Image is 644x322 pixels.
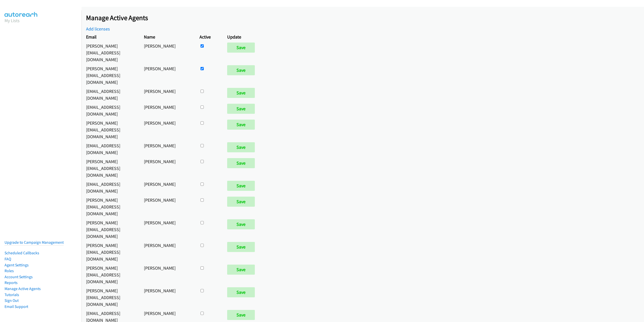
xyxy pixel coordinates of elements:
td: [PERSON_NAME] [139,102,195,118]
a: Agent Settings [5,263,29,267]
a: Scheduled Callbacks [5,251,39,255]
input: Save [227,65,255,75]
td: [EMAIL_ADDRESS][DOMAIN_NAME] [82,141,139,157]
input: Save [227,104,255,114]
input: Save [227,142,255,152]
th: Email [82,32,139,41]
a: My Lists [5,18,20,23]
td: [PERSON_NAME] [139,87,195,102]
td: [PERSON_NAME] [139,286,195,309]
td: [PERSON_NAME][EMAIL_ADDRESS][DOMAIN_NAME] [82,286,139,309]
a: Manage Active Agents [5,286,41,291]
td: [PERSON_NAME][EMAIL_ADDRESS][DOMAIN_NAME] [82,195,139,218]
td: [EMAIL_ADDRESS][DOMAIN_NAME] [82,87,139,102]
td: [PERSON_NAME][EMAIL_ADDRESS][DOMAIN_NAME] [82,64,139,87]
th: Active [195,32,223,41]
th: Name [139,32,195,41]
td: [PERSON_NAME] [139,180,195,195]
a: FAQ [5,257,11,261]
td: [PERSON_NAME][EMAIL_ADDRESS][DOMAIN_NAME] [82,41,139,64]
td: [PERSON_NAME] [139,64,195,87]
a: Roles [5,268,14,273]
a: Tutorials [5,292,19,297]
a: Add licenses [86,26,110,32]
input: Save [227,197,255,207]
td: [PERSON_NAME] [139,241,195,263]
input: Save [227,158,255,168]
input: Save [227,120,255,130]
a: Account Settings [5,274,33,279]
td: [PERSON_NAME] [139,195,195,218]
td: [EMAIL_ADDRESS][DOMAIN_NAME] [82,102,139,118]
input: Save [227,219,255,229]
td: [PERSON_NAME] [139,218,195,241]
input: Save [227,310,255,320]
h2: Manage Active Agents [86,14,644,22]
td: [PERSON_NAME][EMAIL_ADDRESS][DOMAIN_NAME] [82,263,139,286]
input: Save [227,43,255,53]
td: [PERSON_NAME] [139,118,195,141]
a: Upgrade to Campaign Management [5,240,64,245]
td: [PERSON_NAME][EMAIL_ADDRESS][DOMAIN_NAME] [82,118,139,141]
td: [PERSON_NAME] [139,263,195,286]
input: Save [227,181,255,191]
input: Save [227,287,255,297]
td: [PERSON_NAME][EMAIL_ADDRESS][DOMAIN_NAME] [82,157,139,180]
input: Save [227,88,255,98]
td: [PERSON_NAME][EMAIL_ADDRESS][DOMAIN_NAME] [82,241,139,263]
a: Reports [5,280,18,285]
input: Save [227,265,255,275]
a: Email Support [5,304,28,309]
a: Sign Out [5,298,19,303]
td: [PERSON_NAME] [139,157,195,180]
input: Save [227,242,255,252]
td: [PERSON_NAME] [139,41,195,64]
td: [PERSON_NAME] [139,141,195,157]
td: [PERSON_NAME][EMAIL_ADDRESS][DOMAIN_NAME] [82,218,139,241]
th: Update [223,32,269,41]
td: [EMAIL_ADDRESS][DOMAIN_NAME] [82,180,139,195]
